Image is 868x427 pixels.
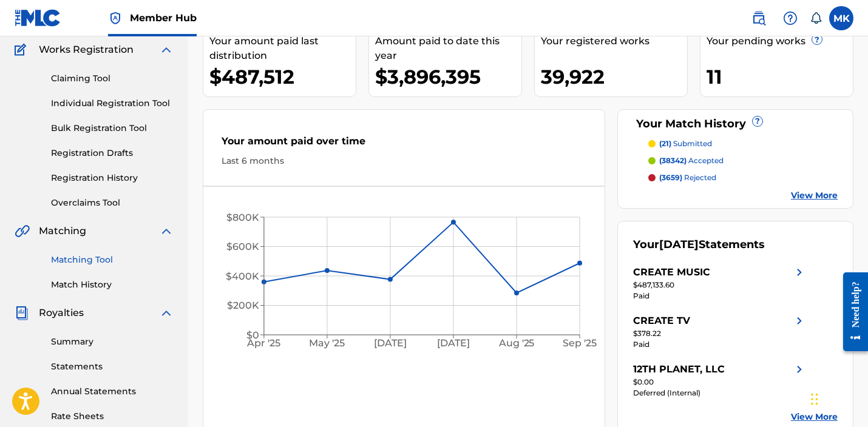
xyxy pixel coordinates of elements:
[159,42,174,57] img: expand
[13,18,30,64] div: Need help?
[227,300,259,311] tspan: $200K
[51,197,174,209] a: Overclaims Tool
[541,63,687,90] div: 39,922
[563,338,597,349] tspan: Sep '25
[51,122,174,135] a: Bulk Registration Tool
[541,34,687,49] div: Your registered works
[226,241,259,252] tspan: $600K
[498,338,535,349] tspan: Aug '25
[15,9,61,27] img: MLC Logo
[159,306,174,320] img: expand
[39,224,86,238] span: Matching
[374,338,407,349] tspan: [DATE]
[15,42,30,57] img: Works Registration
[9,9,34,88] div: Open Resource Center
[51,97,174,110] a: Individual Registration Tool
[226,271,259,282] tspan: $400K
[51,254,174,266] a: Matching Tool
[39,306,84,320] span: Royalties
[375,34,521,63] div: Amount paid to date this year
[310,338,345,349] tspan: May '25
[209,34,356,63] div: Your amount paid last distribution
[209,63,356,90] div: $487,512
[51,335,174,348] a: Summary
[51,278,174,291] a: Match History
[375,63,521,90] div: $3,896,395
[51,410,174,423] a: Rate Sheets
[226,212,259,223] tspan: $800K
[51,147,174,160] a: Registration Drafts
[108,11,123,25] img: Top Rightsholder
[222,155,586,167] div: Last 6 months
[15,306,29,320] img: Royalties
[130,11,197,25] span: Member Hub
[159,224,174,238] img: expand
[15,224,30,238] img: Matching
[246,329,259,341] tspan: $0
[247,338,281,349] tspan: Apr '25
[222,134,586,155] div: Your amount paid over time
[51,360,174,373] a: Statements
[51,72,174,85] a: Claiming Tool
[51,172,174,184] a: Registration History
[39,42,134,57] span: Works Registration
[51,385,174,398] a: Annual Statements
[438,338,470,349] tspan: [DATE]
